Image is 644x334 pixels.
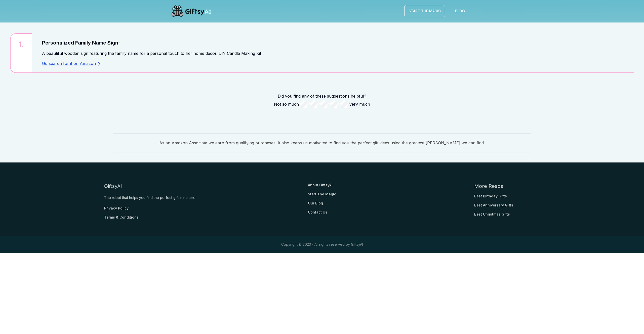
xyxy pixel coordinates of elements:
span: Not so much [274,101,299,107]
a: Blog [451,5,469,17]
a: Privacy Policy [104,206,129,211]
a: Terms & Conditions [104,215,139,220]
p: Personalized Family Name Sign - [42,39,624,46]
a: Our Blog [308,201,323,206]
div: Did you find any of these suggestions helpful? [10,93,634,99]
p: A beautiful wooden sign featuring the family name for a personal touch to her home decor. DIY Can... [42,50,624,56]
span: As an Amazon Associate we earn from qualifying purchases. It also keeps us motivated to find you ... [113,133,531,152]
div: 1 . [19,40,24,66]
a: Start The Magic [308,192,336,197]
a: Start The Magic [404,5,445,17]
a: Best Christmas Gifts [474,212,510,217]
a: About GiftsyAI [308,183,333,188]
a: Best Birthday Gifts [474,194,507,199]
a: Go search for it on Amazon [42,61,101,66]
a: Best Anniversary Gifts [474,203,513,208]
div: More Reads [474,183,503,190]
div: The robot that helps you find the perfect gift in no time. [104,194,196,202]
div: GiftsyAI [104,183,122,190]
a: Contact Us [308,210,327,215]
img: GiftsyAI [169,3,213,19]
span: Very much [349,101,370,107]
